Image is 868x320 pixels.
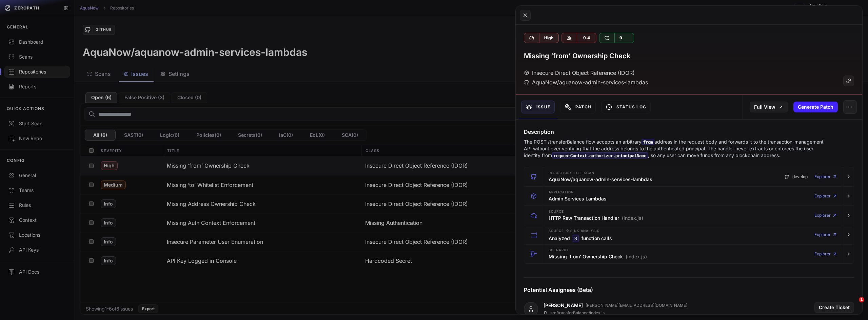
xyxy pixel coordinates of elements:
button: Repository Full scan AquaNow/aquanow-admin-services-lambdas develop Explorer [524,167,854,186]
a: Explorer [814,170,837,184]
h3: AquaNow/aquanow-admin-services-lambdas [549,176,652,183]
button: Patch [560,101,596,113]
p: src/transferBalance/index.js [550,310,605,316]
a: Full View [750,102,788,112]
code: requestContext.authorizer.principalName [552,152,648,158]
h3: HTTP Raw Transaction Handler [549,215,643,221]
h3: Admin Services Lambdas [549,195,607,202]
span: (index.js) [622,215,643,221]
a: Explorer [814,247,837,261]
a: Explorer [814,189,837,203]
button: Issue [521,101,555,113]
button: Application Admin Services Lambdas Explorer [524,187,854,206]
button: Generate Patch [793,102,838,112]
button: Source -> Sink Analysis Analyzed 3 function calls Explorer [524,225,854,244]
h4: Description [524,128,854,136]
iframe: Intercom live chat [845,297,861,313]
p: The POST /transferBalance flow accepts an arbitrary address in the request body and forwards it t... [524,138,828,159]
button: Scenario Missing ‘from’ Ownership Check (index.js) Explorer [524,244,854,263]
span: Scenario [549,249,568,252]
code: from [642,139,654,145]
h4: Potential Assignees (Beta) [524,286,854,294]
a: Explorer [814,228,837,241]
span: 1 [859,297,864,302]
span: Source [549,210,564,213]
span: Application [549,191,574,194]
p: [PERSON_NAME][EMAIL_ADDRESS][DOMAIN_NAME] [586,303,687,308]
button: Status Log [601,101,651,113]
span: develop [792,174,808,179]
span: Repository Full scan [549,171,594,175]
div: AquaNow/aquanow-admin-services-lambdas [524,78,648,86]
button: Source HTTP Raw Transaction Handler (index.js) Explorer [524,206,854,225]
h3: Analyzed function calls [549,235,612,242]
button: Create Ticket [814,302,854,313]
span: -> [565,228,569,233]
span: Source Sink Analysis [549,228,599,233]
code: 3 [573,235,579,242]
a: [PERSON_NAME] [544,302,583,309]
h3: Missing ‘from’ Ownership Check [549,253,647,260]
a: Explorer [814,209,837,222]
span: (index.js) [626,253,647,260]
